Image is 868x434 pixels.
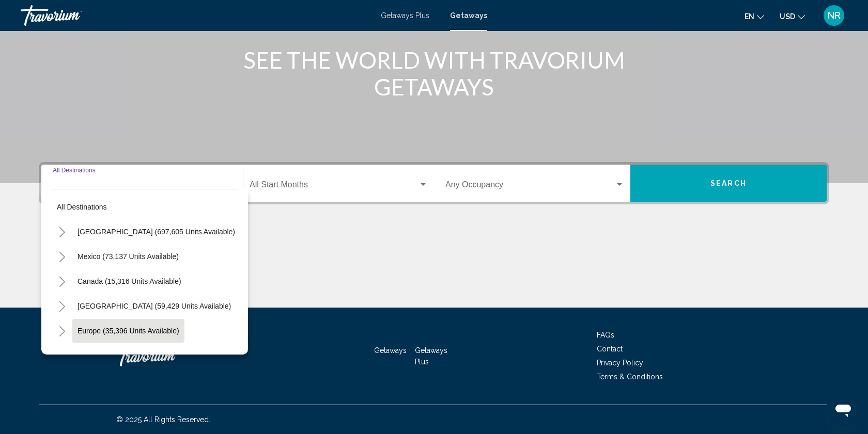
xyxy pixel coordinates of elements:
a: Contact [597,345,623,353]
button: Change currency [780,9,805,24]
button: Europe (35,396 units available) [72,319,184,343]
button: [GEOGRAPHIC_DATA] (697,605 units available) [72,220,240,244]
a: Privacy Policy [597,359,643,367]
a: Travorium [21,5,370,26]
div: Search widget [41,165,827,202]
span: © 2025 All Rights Reserved. [116,415,210,424]
button: Canada (15,316 units available) [72,269,187,293]
iframe: Button to launch messaging window [827,393,860,426]
a: Travorium [116,341,220,372]
button: Australia (3,338 units available) [72,344,185,367]
button: Mexico (73,137 units available) [72,245,184,268]
span: [GEOGRAPHIC_DATA] (59,429 units available) [78,302,231,310]
button: User Menu [820,5,847,26]
span: Canada (15,316 units available) [78,277,181,285]
a: Getaways Plus [415,346,447,366]
span: en [745,12,754,21]
span: USD [780,12,795,21]
button: Toggle Australia (3,338 units available) [52,345,72,366]
button: Search [630,165,827,202]
a: Getaways [450,11,487,20]
a: Getaways [374,346,407,355]
span: NR [828,10,841,21]
span: Europe (35,396 units available) [78,327,179,335]
span: [GEOGRAPHIC_DATA] (697,605 units available) [78,228,235,236]
a: Getaways Plus [381,11,429,20]
button: All destinations [52,195,238,219]
button: Toggle Mexico (73,137 units available) [52,246,72,267]
button: Toggle Canada (15,316 units available) [52,271,72,292]
button: Toggle United States (697,605 units available) [52,221,72,242]
span: Search [710,180,747,188]
h1: SEE THE WORLD WITH TRAVORIUM GETAWAYS [240,46,628,100]
a: FAQs [597,331,614,339]
a: Terms & Conditions [597,373,663,381]
button: [GEOGRAPHIC_DATA] (59,429 units available) [72,294,236,318]
span: Mexico (73,137 units available) [78,252,179,261]
button: Toggle Europe (35,396 units available) [52,320,72,341]
span: All destinations [57,203,107,211]
button: Change language [745,9,764,24]
button: Toggle Caribbean & Atlantic Islands (59,429 units available) [52,296,72,316]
